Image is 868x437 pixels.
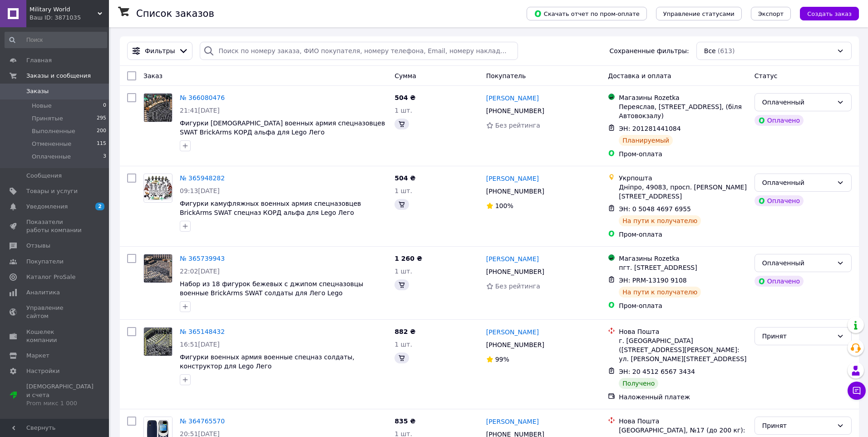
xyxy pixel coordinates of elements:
a: [PERSON_NAME] [486,94,539,103]
a: № 364765570 [180,417,225,425]
div: Пром-оплата [619,149,747,159]
span: Настройки [26,367,59,375]
button: Экспорт [751,7,791,20]
div: Принят [762,331,833,341]
a: Набор из 18 фигурок бежевых с джипом спецназовцы военные BrickArms SWAT солдаты для Лего Lego [180,280,363,297]
button: Чат с покупателем [848,382,866,400]
span: ЭН: 0 5048 4697 6955 [619,205,691,213]
span: 295 [97,114,106,123]
div: [PHONE_NUMBER] [484,338,546,351]
button: Скачать отчет по пром-оплате [527,7,647,20]
a: № 366080476 [180,94,225,101]
span: Доставка и оплата [608,72,671,79]
a: № 365739943 [180,255,225,262]
span: Заказ [143,72,163,79]
div: Дніпро, 49083, просп. [PERSON_NAME][STREET_ADDRESS] [619,183,747,201]
div: Получено [619,378,658,389]
span: Аналитика [26,288,60,297]
span: 2 [95,203,104,210]
div: Пром-оплата [619,301,747,310]
img: Фото товару [144,94,172,122]
img: Фото товару [144,254,172,283]
div: Пром-оплата [619,230,747,239]
div: Магазины Rozetka [619,93,747,102]
input: Поиск [5,32,107,48]
span: Сохраненные фильтры: [609,46,689,55]
div: Оплаченный [762,97,833,107]
div: Магазины Rozetka [619,254,747,263]
span: 200 [97,127,106,135]
span: 3 [103,153,106,161]
span: Новые [32,102,52,110]
div: Планируемый [619,135,673,146]
a: [PERSON_NAME] [486,417,539,426]
span: 835 ₴ [395,417,415,425]
a: Фигурки камуфляжных военных армия спецназовцев BrickArms SWAT спецназ КОРД альфа для Lego Лего [180,200,361,216]
a: [PERSON_NAME] [486,328,539,337]
span: 22:02[DATE] [180,268,220,275]
span: 1 шт. [395,268,412,275]
span: Сумма [395,72,416,79]
span: 09:13[DATE] [180,187,220,194]
span: Создать заказ [807,10,852,17]
div: [PHONE_NUMBER] [484,185,546,198]
span: 99% [495,356,509,363]
span: Покупатели [26,258,64,266]
span: [DEMOGRAPHIC_DATA] и счета [26,382,94,407]
span: Оплаченные [32,153,71,161]
span: (613) [718,47,735,55]
span: Заказы и сообщения [26,72,91,80]
div: Оплаченный [762,178,833,188]
div: Оплаченный [762,258,833,268]
span: 504 ₴ [395,94,415,101]
div: Переяслав, [STREET_ADDRESS], (біля Автовокзалу) [619,102,747,120]
span: Главная [26,56,52,65]
span: ЭН: 20 4512 6567 3434 [619,368,695,375]
div: Оплачено [755,115,804,126]
div: г. [GEOGRAPHIC_DATA] ([STREET_ADDRESS][PERSON_NAME]: ул. [PERSON_NAME][STREET_ADDRESS] [619,336,747,363]
span: Скачать отчет по пром-оплате [534,10,640,18]
span: 16:51[DATE] [180,341,220,348]
span: 1 шт. [395,187,412,194]
button: Создать заказ [800,7,859,20]
a: Фото товару [143,93,173,122]
div: Нова Пошта [619,417,747,426]
a: Создать заказ [791,10,859,17]
a: [PERSON_NAME] [486,254,539,263]
span: Без рейтинга [495,283,540,290]
span: Все [704,46,716,55]
div: Нова Пошта [619,327,747,336]
a: № 365148432 [180,328,225,335]
span: 0 [103,102,106,110]
span: 115 [97,140,106,148]
a: Фигурки [DEMOGRAPHIC_DATA] военных армия спецназовцев SWAT BrickArms КОРД альфа для Lego Лего [180,119,385,136]
div: Оплачено [755,195,804,206]
button: Управление статусами [656,7,742,20]
div: Ваш ID: 3871035 [30,14,109,22]
div: На пути к получателю [619,215,701,226]
span: Товары и услуги [26,187,78,195]
a: [PERSON_NAME] [486,174,539,183]
span: Выполненные [32,127,75,135]
span: ЭН: 201281441084 [619,125,681,132]
span: Кошелек компании [26,328,84,344]
span: 1 шт. [395,107,412,114]
div: пгт. [STREET_ADDRESS] [619,263,747,272]
span: Принятые [32,114,63,123]
div: Prom микс 1 000 [26,399,94,407]
span: Покупатель [486,72,526,79]
span: 100% [495,202,513,209]
div: [PHONE_NUMBER] [484,265,546,278]
span: Military World [30,5,98,14]
span: 882 ₴ [395,328,415,335]
h1: Список заказов [136,8,214,19]
div: На пути к получателю [619,287,701,298]
span: Каталог ProSale [26,273,75,281]
span: Отмененные [32,140,71,148]
span: Сообщения [26,172,62,180]
span: 1 шт. [395,341,412,348]
span: Маркет [26,352,49,360]
a: Фигурки военных армия военные спецназ солдаты, конструктор для Lego Лего [180,353,355,370]
div: [PHONE_NUMBER] [484,104,546,117]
